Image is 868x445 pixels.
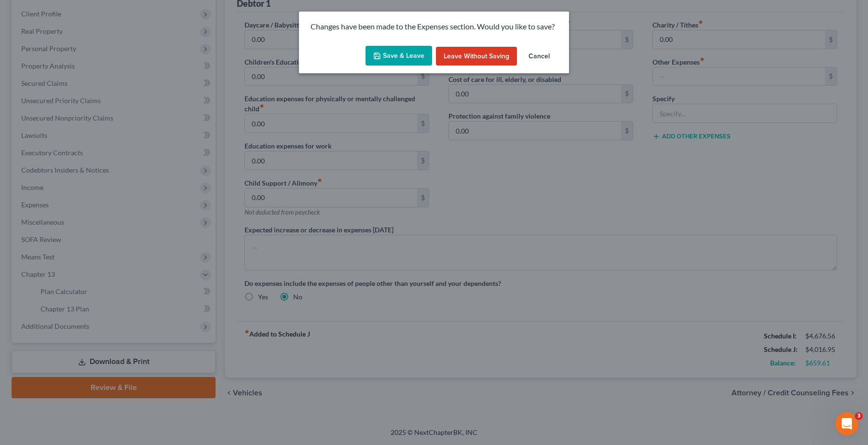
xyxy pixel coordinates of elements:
[835,412,858,435] iframe: Intercom live chat
[436,47,517,66] button: Leave without Saving
[366,46,432,66] button: Save & Leave
[855,412,863,420] span: 3
[521,47,557,66] button: Cancel
[311,21,557,32] p: Changes have been made to the Expenses section. Would you like to save?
